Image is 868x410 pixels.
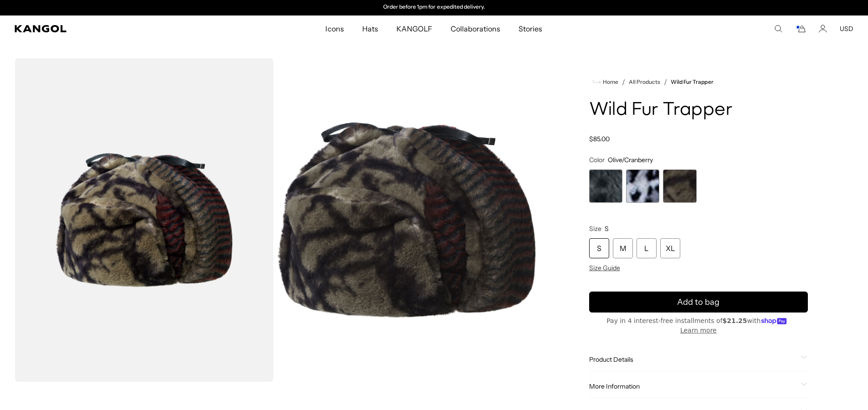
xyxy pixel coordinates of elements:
[663,169,696,203] div: 3 of 3
[277,58,536,382] img: color-olive-cranberry
[325,15,344,42] span: Icons
[589,292,808,313] button: Add to bag
[589,238,609,258] div: S
[589,77,808,87] nav: breadcrumbs
[774,25,782,33] summary: Search here
[509,15,551,42] a: Stories
[677,296,719,308] span: Add to bag
[340,4,528,11] div: 2 of 2
[451,15,500,42] span: Collaborations
[383,4,485,11] p: Order before 1pm for expedited delivery.
[340,4,528,11] div: Announcement
[589,169,622,203] div: 1 of 3
[601,79,618,85] span: Home
[589,225,601,233] span: Size
[396,15,432,42] span: KANGOLF
[605,225,609,233] span: S
[589,355,797,364] span: Product Details
[593,78,618,86] a: Home
[660,238,680,258] div: XL
[316,15,353,42] a: Icons
[795,25,806,33] button: Cart
[15,25,216,32] a: Kangol
[637,238,657,258] div: L
[589,135,610,143] span: $85.00
[589,264,620,272] span: Size Guide
[608,156,653,164] span: Olive/Cranberry
[660,77,667,87] li: /
[629,79,660,85] a: All Products
[618,77,625,87] li: /
[663,169,696,203] label: Olive/Cranberry
[626,169,659,203] label: Moonstruck/Grey
[819,25,827,33] a: Account
[671,79,713,85] a: Wild Fur Trapper
[362,15,378,42] span: Hats
[589,100,808,120] h1: Wild Fur Trapper
[442,15,509,42] a: Collaborations
[626,169,659,203] div: 2 of 3
[387,15,442,42] a: KANGOLF
[353,15,387,42] a: Hats
[589,169,622,203] label: Charcoal/Black
[15,58,273,382] img: color-olive-cranberry
[613,238,633,258] div: M
[340,4,528,11] slideshow-component: Announcement bar
[519,15,542,42] span: Stories
[589,156,605,164] span: Color
[589,382,797,390] span: More Information
[840,25,853,33] button: USD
